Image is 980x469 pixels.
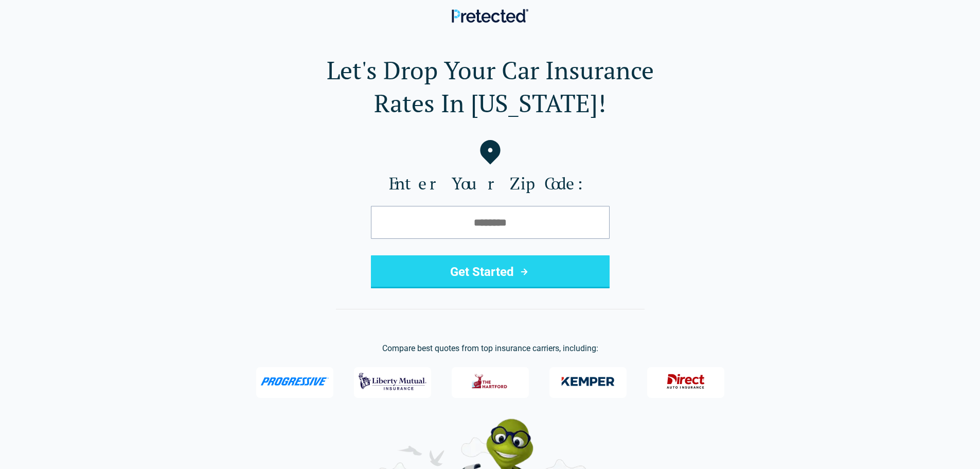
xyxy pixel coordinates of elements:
img: Progressive [260,377,329,386]
label: Enter Your Zip Code: [16,173,964,194]
img: The Hartford [465,368,515,395]
p: Compare best quotes from top insurance carriers, including: [16,342,964,355]
img: Pretected [452,9,528,23]
h1: Let's Drop Your Car Insurance Rates In [US_STATE]! [16,54,964,119]
img: Kemper [554,368,622,395]
img: Liberty Mutual [359,368,426,395]
button: Get Started [371,255,610,288]
img: Direct General [661,368,711,395]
